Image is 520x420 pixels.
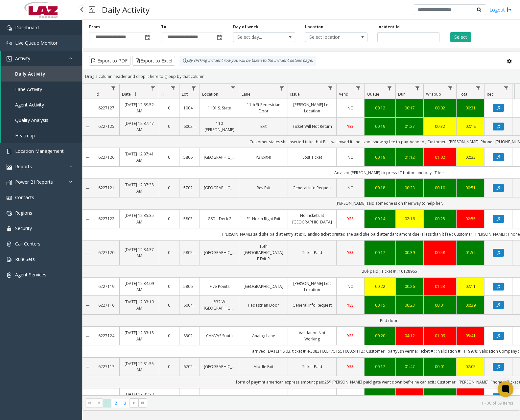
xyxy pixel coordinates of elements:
[341,216,360,222] a: YES
[292,249,332,256] a: Ticket Paid
[368,394,391,401] div: 00:20
[124,102,155,114] a: [DATE] 12:39:52 AM
[400,363,419,370] a: 01:47
[368,302,391,308] a: 00:15
[341,394,360,401] a: YES
[428,283,452,290] div: 01:23
[428,123,452,129] div: 00:32
[1,51,82,66] a: Activity
[341,154,360,160] a: NO
[124,212,155,225] a: [DATE] 12:35:35 AM
[229,84,238,93] a: Location Filter Menu
[461,123,480,129] div: 02:18
[15,55,30,61] span: Activity
[428,333,452,339] a: 01:09
[109,84,118,93] a: Id Filter Menu
[368,363,391,370] div: 00:17
[183,123,196,129] a: 600239
[341,363,360,370] a: YES
[83,303,93,308] a: Collapse Details
[7,56,12,61] img: 'icon'
[202,91,218,97] span: Location
[124,182,155,194] a: [DATE] 12:37:38 AM
[161,91,164,97] span: H
[400,283,419,290] a: 00:26
[130,398,138,408] span: Go to the next page
[163,363,175,370] a: 0
[428,185,452,191] a: 00:10
[183,333,196,339] a: 830236
[15,24,39,31] span: Dashboard
[122,91,131,97] span: Date
[428,302,452,308] div: 00:01
[204,299,235,311] a: 832 W [GEOGRAPHIC_DATA]
[15,225,32,231] span: Security
[341,249,360,256] a: YES
[400,333,419,339] a: 04:12
[163,249,175,256] a: 0
[124,120,155,133] a: [DATE] 12:37:47 AM
[1,128,82,143] a: Heatmap
[83,364,93,370] a: Collapse Details
[461,302,480,308] a: 00:39
[347,302,354,308] span: YES
[400,216,419,222] a: 02:16
[400,302,419,308] a: 00:23
[400,123,419,129] div: 01:27
[15,40,58,46] span: Live Queue Monitor
[83,334,93,339] a: Collapse Details
[428,154,452,160] a: 01:02
[7,195,12,200] img: 'icon'
[341,333,360,339] a: YES
[400,249,419,256] a: 00:39
[7,226,12,231] img: 'icon'
[290,91,300,97] span: Issue
[163,154,175,160] a: 0
[243,185,284,191] a: Rev Exit
[461,105,480,111] a: 00:31
[204,105,235,111] a: 1101 S. State
[163,105,175,111] a: 0
[461,283,480,290] div: 02:11
[124,299,155,311] a: [DATE] 12:33:19 AM
[347,124,354,129] span: YES
[7,257,12,262] img: 'icon'
[347,105,354,111] span: NO
[368,249,391,256] a: 00:17
[368,123,391,129] div: 00:19
[368,216,391,222] a: 00:14
[243,363,284,370] a: Middle Exit
[83,84,520,395] div: Data table
[83,186,93,191] a: Collapse Details
[7,180,12,185] img: 'icon'
[243,283,284,290] a: [GEOGRAPHIC_DATA]
[292,154,332,160] a: Lost Ticket
[428,363,452,370] a: 00:01
[204,216,235,222] a: GSD - Deck 2
[242,91,250,97] span: Lane
[89,24,100,30] label: From
[140,400,145,406] span: Go to the last page
[459,91,468,97] span: Total
[413,84,422,93] a: Dur Filter Menu
[89,56,130,66] button: Export to PDF
[149,84,157,93] a: Date Filter Menu
[179,56,316,66] div: By clicking Incident row you will be taken to the incident details page.
[233,33,283,42] span: Select day...
[15,163,32,170] span: Reports
[400,185,419,191] a: 00:23
[428,249,452,256] a: 00:58
[133,92,138,97] span: Sortable
[89,2,95,18] img: pageIcon
[182,91,188,97] span: Lot
[183,249,196,256] a: 580571
[97,123,115,129] a: 6227125
[83,155,93,160] a: Collapse Details
[489,6,512,13] a: Logout
[292,302,332,308] a: General Info Request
